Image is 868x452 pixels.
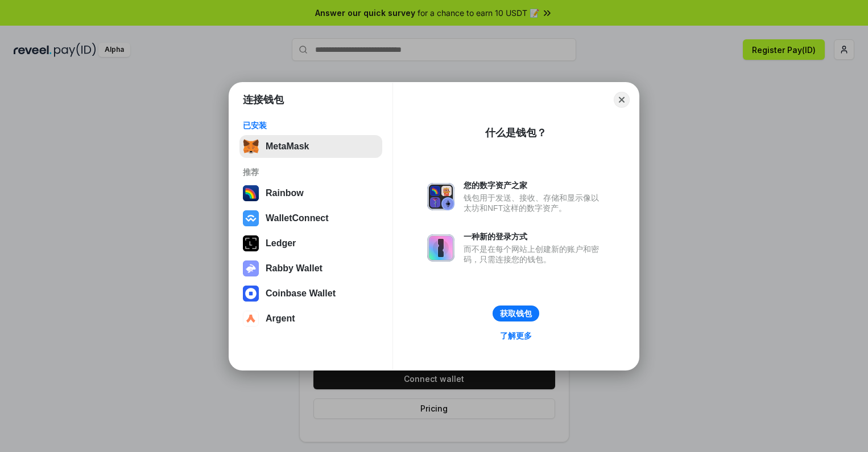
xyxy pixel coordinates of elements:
img: svg+xml,%3Csvg%20width%3D%2228%22%20height%3D%2228%22%20viewBox%3D%220%200%2028%2028%22%20fill%3D... [243,311,259,327]
div: 您的数字资产之家 [464,180,605,190]
div: Coinbase Wallet [266,288,336,299]
img: svg+xml,%3Csvg%20width%3D%2228%22%20height%3D%2228%22%20viewBox%3D%220%200%2028%2028%22%20fill%3D... [243,286,259,302]
div: 获取钱包 [500,308,532,319]
div: Ledger [266,238,296,249]
div: 了解更多 [500,331,532,341]
button: Argent [239,307,382,330]
a: 了解更多 [493,328,539,343]
div: 一种新的登录方式 [464,231,605,242]
button: Ledger [239,232,382,255]
div: MetaMask [266,141,309,152]
button: Rabby Wallet [239,257,382,280]
button: 获取钱包 [493,306,539,321]
img: svg+xml,%3Csvg%20xmlns%3D%22http%3A%2F%2Fwww.w3.org%2F2000%2Fsvg%22%20fill%3D%22none%22%20viewBox... [427,183,454,210]
button: Close [614,92,630,108]
img: svg+xml,%3Csvg%20xmlns%3D%22http%3A%2F%2Fwww.w3.org%2F2000%2Fsvg%22%20fill%3D%22none%22%20viewBox... [427,234,454,262]
div: 推荐 [243,167,379,177]
div: 钱包用于发送、接收、存储和显示像以太坊和NFT这样的数字资产。 [464,193,605,213]
button: Rainbow [239,182,382,205]
div: WalletConnect [266,213,329,223]
div: 已安装 [243,120,379,131]
div: Rainbow [266,188,304,198]
div: Argent [266,313,295,324]
div: 什么是钱包？ [485,126,547,140]
img: svg+xml,%3Csvg%20width%3D%22120%22%20height%3D%22120%22%20viewBox%3D%220%200%20120%20120%22%20fil... [243,185,259,201]
img: svg+xml,%3Csvg%20xmlns%3D%22http%3A%2F%2Fwww.w3.org%2F2000%2Fsvg%22%20width%3D%2228%22%20height%3... [243,235,259,251]
div: Rabby Wallet [266,263,323,274]
img: svg+xml,%3Csvg%20xmlns%3D%22http%3A%2F%2Fwww.w3.org%2F2000%2Fsvg%22%20fill%3D%22none%22%20viewBox... [243,260,259,276]
div: 而不是在每个网站上创建新的账户和密码，只需连接您的钱包。 [464,244,605,264]
button: WalletConnect [239,207,382,230]
img: svg+xml,%3Csvg%20fill%3D%22none%22%20height%3D%2233%22%20viewBox%3D%220%200%2035%2033%22%20width%... [243,139,259,154]
h1: 连接钱包 [243,93,284,107]
button: MetaMask [239,135,382,158]
button: Coinbase Wallet [239,282,382,305]
img: svg+xml,%3Csvg%20width%3D%2228%22%20height%3D%2228%22%20viewBox%3D%220%200%2028%2028%22%20fill%3D... [243,210,259,226]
